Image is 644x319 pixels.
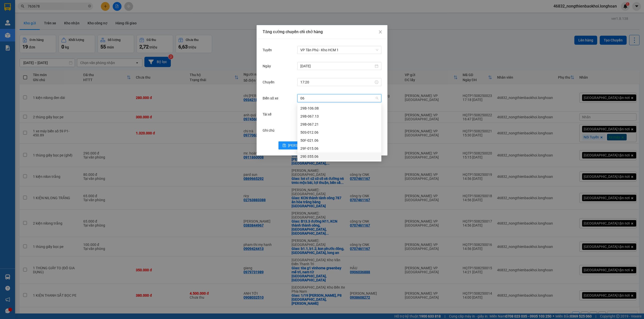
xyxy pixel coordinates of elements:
[297,128,381,136] div: 50S-012.06
[300,94,375,102] input: Biển số xe
[300,114,378,119] div: 29B-067.13
[263,29,381,35] div: Tăng cường chuyến chỉ chở hàng
[297,112,381,120] div: 29B-067.13
[263,128,277,132] label: Ghi chú
[263,96,281,100] label: Biển số xe
[297,144,381,152] div: 29F-015.06
[297,120,381,128] div: 29B-067.21
[278,141,319,149] button: save[PERSON_NAME]
[300,105,378,111] div: 29B-106.08
[300,122,378,127] div: 29B-067.21
[300,138,378,143] div: 50F-021.06
[300,79,374,85] input: Chuyến
[297,136,381,144] div: 50F-021.06
[263,112,274,116] label: Tài xế
[300,130,378,135] div: 50S-012.06
[300,154,378,159] div: 29E-355.06
[373,25,387,39] button: Close
[283,144,286,148] span: save
[378,30,382,34] span: close
[300,146,378,151] div: 29F-015.06
[300,46,378,54] span: VP Tân Phú - Kho HCM 1
[297,104,381,112] div: 29B-106.08
[263,80,277,84] label: Chuyến
[300,63,374,69] input: Ngày
[297,152,381,161] div: 29E-355.06
[263,48,274,52] label: Tuyến
[288,143,315,148] span: [PERSON_NAME]
[263,64,273,68] label: Ngày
